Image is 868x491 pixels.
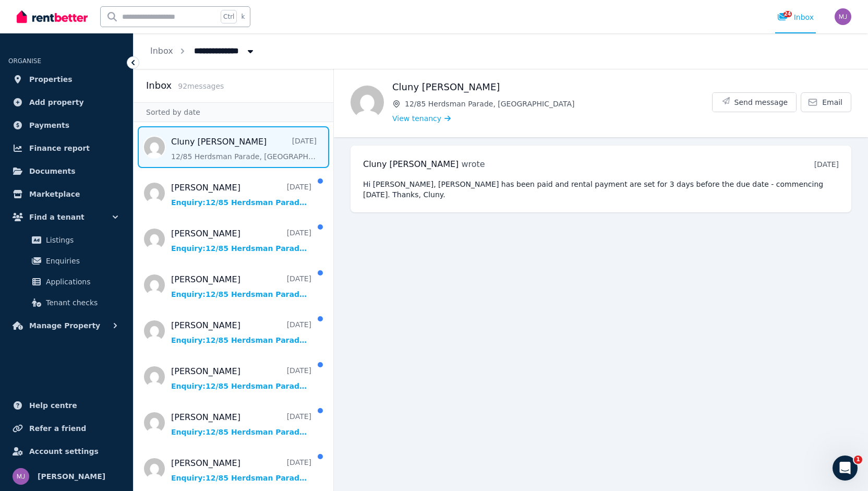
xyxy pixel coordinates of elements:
span: 1 [854,456,862,464]
a: Finance report [8,138,125,159]
nav: Breadcrumb [134,33,272,69]
span: Tenant checks [46,296,116,309]
a: Inbox [150,46,173,56]
a: Properties [8,69,125,90]
span: Applications [46,276,116,288]
img: RentBetter [17,9,88,25]
span: ORGANISE [8,57,41,65]
a: Documents [8,161,125,182]
span: 24 [783,11,792,17]
a: [PERSON_NAME][DATE]Enquiry:12/85 Herdsman Parade, [GEOGRAPHIC_DATA]. [171,319,311,345]
h1: Cluny [PERSON_NAME] [392,80,712,94]
a: Help centre [8,395,125,416]
a: Account settings [8,441,125,462]
span: Listings [46,234,116,246]
span: Manage Property [29,319,100,332]
span: Payments [29,119,69,131]
button: Manage Property [8,315,125,336]
span: Cluny [PERSON_NAME] [363,159,459,169]
span: Documents [29,165,76,177]
pre: Hi [PERSON_NAME], [PERSON_NAME] has been paid and rental payment are set for 3 days before the du... [363,179,839,200]
span: Add property [29,96,84,109]
a: Add property [8,92,125,113]
time: [DATE] [814,160,839,169]
a: Cluny [PERSON_NAME][DATE]12/85 Herdsman Parade, [GEOGRAPHIC_DATA]. [171,136,317,162]
a: Refer a friend [8,418,125,439]
img: Michelle Johnston [835,8,851,25]
a: [PERSON_NAME][DATE]Enquiry:12/85 Herdsman Parade, [GEOGRAPHIC_DATA]. [171,365,311,391]
span: Refer a friend [29,422,86,435]
span: Ctrl [221,10,237,23]
a: [PERSON_NAME][DATE]Enquiry:12/85 Herdsman Parade, [GEOGRAPHIC_DATA]. [171,457,311,483]
span: k [241,13,245,21]
a: [PERSON_NAME][DATE]Enquiry:12/85 Herdsman Parade, [GEOGRAPHIC_DATA]. [171,273,311,300]
a: Payments [8,115,125,136]
span: 92 message s [178,82,224,90]
a: View tenancy [392,113,451,124]
a: Email [801,92,851,112]
span: 12/85 Herdsman Parade, [GEOGRAPHIC_DATA] [405,99,712,109]
span: Help centre [29,399,77,412]
a: [PERSON_NAME][DATE]Enquiry:12/85 Herdsman Parade, [GEOGRAPHIC_DATA]. [171,411,311,437]
iframe: Intercom live chat [833,456,858,481]
span: Email [822,97,842,107]
h2: Inbox [146,78,172,93]
span: View tenancy [392,113,441,124]
span: wrote [461,159,485,169]
a: Applications [13,271,120,292]
button: Find a tenant [8,207,125,227]
a: Tenant checks [13,292,120,313]
div: Sorted by date [134,102,333,122]
span: [PERSON_NAME] [38,470,105,483]
a: Listings [13,230,120,250]
span: Account settings [29,445,99,458]
a: [PERSON_NAME][DATE]Enquiry:12/85 Herdsman Parade, [GEOGRAPHIC_DATA]. [171,182,311,208]
span: Properties [29,73,73,86]
a: Marketplace [8,184,125,205]
button: Send message [713,93,797,112]
a: [PERSON_NAME][DATE]Enquiry:12/85 Herdsman Parade, [GEOGRAPHIC_DATA]. [171,227,311,254]
div: Inbox [777,12,814,22]
span: Marketplace [29,188,80,200]
a: Enquiries [13,250,120,271]
img: Cluny Seager [351,86,384,119]
span: Finance report [29,142,90,154]
img: Michelle Johnston [13,468,29,485]
span: Enquiries [46,255,116,267]
span: Find a tenant [29,211,85,223]
span: Send message [734,97,788,107]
